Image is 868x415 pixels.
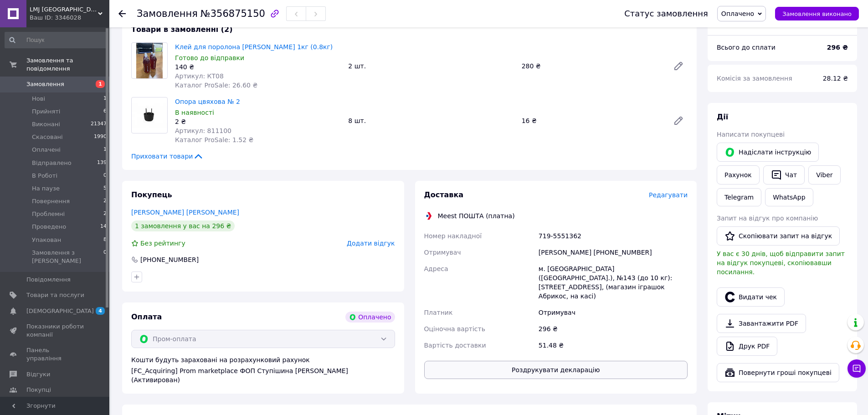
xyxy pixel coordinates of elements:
[140,240,185,247] span: Без рейтингу
[30,5,98,14] span: LMJ Україна
[175,117,341,126] div: 2 ₴
[32,197,70,205] span: Повернення
[763,165,805,184] button: Чат
[624,9,708,18] div: Статус замовлення
[103,108,107,116] span: 6
[424,249,461,256] span: Отримувач
[537,244,689,261] div: [PERSON_NAME] [PHONE_NUMBER]
[175,43,333,51] a: Клей для поролона [PERSON_NAME] 1кг (0.8кг)
[717,337,777,356] a: Друк PDF
[175,98,240,105] a: Опора цвяхова № 2
[32,108,60,116] span: Прийняті
[103,210,107,218] span: 2
[103,197,107,205] span: 2
[669,112,688,130] a: Редагувати
[26,307,94,315] span: [DEMOGRAPHIC_DATA]
[424,342,486,349] span: Вартість доставки
[717,250,845,276] span: У вас є 30 днів, щоб відправити запит на відгук покупцеві, скопіювавши посилання.
[26,323,84,339] span: Показники роботи компанії
[136,43,163,78] img: Клей для поролона АНЕД СІН 1кг (0.8кг)
[32,95,45,103] span: Нові
[823,75,848,82] span: 28.12 ₴
[103,95,107,103] span: 1
[424,190,464,199] span: Доставка
[32,159,72,167] span: Відправлено
[537,321,689,337] div: 296 ₴
[91,120,107,128] span: 21347
[131,190,172,199] span: Покупець
[649,191,688,199] span: Редагувати
[94,133,107,141] span: 1990
[717,215,818,222] span: Запит на відгук про компанію
[717,314,806,333] a: Завантажити PDF
[26,346,84,363] span: Панель управління
[345,312,395,323] div: Оплачено
[175,62,341,72] div: 140 ₴
[118,9,126,18] div: Повернутися назад
[5,32,108,48] input: Пошук
[518,114,666,127] div: 16 ₴
[32,146,61,154] span: Оплачені
[26,291,84,299] span: Товари та послуги
[717,363,839,382] button: Повернути гроші покупцеві
[30,14,109,22] div: Ваш ID: 3346028
[782,10,852,17] span: Замовлення виконано
[139,255,200,264] div: [PHONE_NUMBER]
[175,127,231,134] span: Артикул: 811100
[26,80,64,88] span: Замовлення
[827,44,848,51] b: 296 ₴
[200,8,265,19] span: №356875150
[131,313,162,321] span: Оплата
[137,8,198,19] span: Замовлення
[424,325,485,333] span: Оціночна вартість
[32,236,61,244] span: Упакован
[424,361,688,379] button: Роздрукувати декларацію
[32,172,57,180] span: В Роботі
[32,133,63,141] span: Скасовані
[424,309,453,316] span: Платник
[721,10,754,17] span: Оплачено
[717,131,785,138] span: Написати покупцеві
[537,261,689,304] div: м. [GEOGRAPHIC_DATA] ([GEOGRAPHIC_DATA].), №143 (до 10 кг): [STREET_ADDRESS], (магазин іграшок Аб...
[717,165,760,184] button: Рахунок
[32,120,60,128] span: Виконані
[32,210,65,218] span: Проблемні
[175,109,214,116] span: В наявності
[808,165,840,184] a: Viber
[717,226,840,246] button: Скопіювати запит на відгук
[131,25,233,34] span: Товари в замовленні (2)
[717,113,728,121] span: Дії
[103,172,107,180] span: 0
[131,355,395,384] div: Кошти будуть зараховані на розрахунковий рахунок
[100,223,107,231] span: 14
[765,188,813,206] a: WhatsApp
[131,209,239,216] a: [PERSON_NAME] [PERSON_NAME]
[717,143,819,162] button: Надіслати інструкцію
[717,188,761,206] a: Telegram
[26,276,71,284] span: Повідомлення
[537,228,689,244] div: 719-5551362
[717,44,776,51] span: Всього до сплати
[775,7,859,20] button: Замовлення виконано
[103,146,107,154] span: 1
[717,287,785,307] button: Видати чек
[344,114,518,127] div: 8 шт.
[132,103,167,128] img: Опора цвяхова № 2
[103,236,107,244] span: 8
[518,60,666,72] div: 280 ₴
[96,80,105,88] span: 1
[32,223,66,231] span: Проведено
[847,359,866,378] button: Чат з покупцем
[26,370,50,379] span: Відгуки
[344,60,518,72] div: 2 шт.
[131,152,204,161] span: Приховати товари
[96,307,105,315] span: 4
[424,265,448,272] span: Адреса
[669,57,688,75] a: Редагувати
[32,249,103,265] span: Замовлення з [PERSON_NAME]
[103,184,107,193] span: 5
[436,211,517,220] div: Meest ПОШТА (платна)
[424,232,482,240] span: Номер накладної
[537,337,689,354] div: 51.48 ₴
[175,136,253,143] span: Каталог ProSale: 1.52 ₴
